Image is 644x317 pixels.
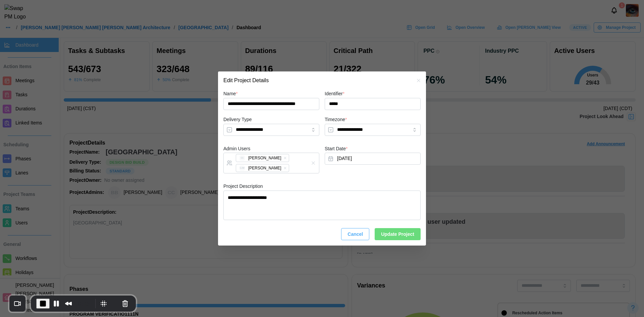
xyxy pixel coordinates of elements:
h2: Edit Project Details [223,78,269,83]
label: Delivery Type [223,116,252,123]
label: Project Description [223,183,263,190]
button: Update Project [375,228,421,240]
div: [PERSON_NAME] [248,165,281,171]
label: Identifier [325,90,344,98]
span: Cancel [347,228,363,240]
div: CC [239,155,245,161]
button: Feb 25, 2024 [325,153,421,165]
span: Update Project [381,228,414,240]
div: [PERSON_NAME] [248,155,281,161]
label: Start Date [325,145,347,153]
label: Timezone [325,116,347,123]
label: Admin Users [223,145,250,153]
button: Cancel [341,228,369,240]
div: CJW [239,165,245,171]
label: Name [223,90,238,98]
